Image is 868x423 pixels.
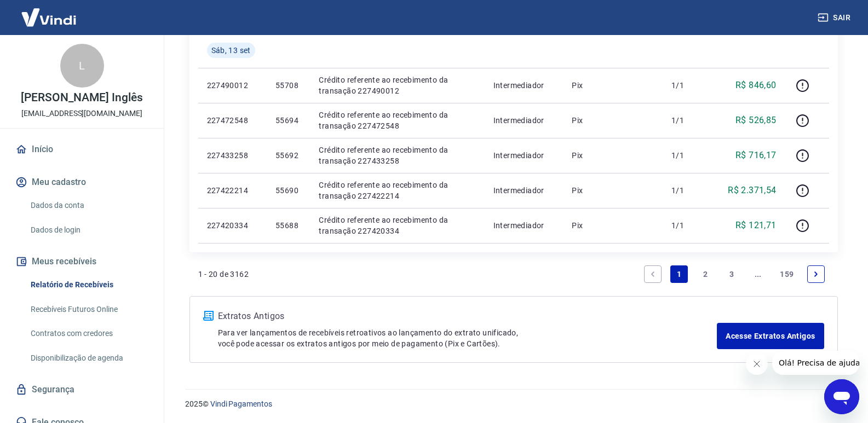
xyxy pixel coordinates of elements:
[207,150,258,161] p: 227433258
[772,351,859,375] iframe: Mensagem da empresa
[493,80,555,91] p: Intermediador
[21,92,142,103] p: [PERSON_NAME] Inglês
[319,215,475,236] p: Crédito referente ao recebimento da transação 227420334
[775,265,798,283] a: Page 159
[13,378,151,402] a: Segurança
[572,185,654,196] p: Pix
[671,80,704,91] p: 1/1
[26,347,151,369] a: Disponibilização de agenda
[218,327,717,349] p: Para ver lançamentos de recebíveis retroativos ao lançamento do extrato unificado, você pode aces...
[735,114,777,127] p: R$ 526,85
[815,8,855,28] button: Sair
[746,353,768,375] iframe: Fechar mensagem
[728,184,776,197] p: R$ 2.371,54
[13,137,151,161] a: Início
[319,144,475,166] p: Crédito referente ao recebimento da transação 227433258
[198,269,249,280] p: 1 - 20 de 3162
[644,265,662,283] a: Previous page
[13,1,84,34] img: Vindi
[26,322,151,345] a: Contratos com credores
[670,265,688,283] a: Page 1 is your current page
[26,219,151,241] a: Dados de login
[275,150,301,161] p: 55692
[697,265,714,283] a: Page 2
[7,8,92,16] span: Olá! Precisa de ajuda?
[671,115,704,126] p: 1/1
[207,185,258,196] p: 227422214
[735,219,777,232] p: R$ 121,71
[207,220,258,231] p: 227420334
[319,179,475,201] p: Crédito referente ao recebimento da transação 227422214
[572,220,654,231] p: Pix
[207,115,258,126] p: 227472548
[319,109,475,131] p: Crédito referente ao recebimento da transação 227472548
[671,150,704,161] p: 1/1
[210,399,272,408] a: Vindi Pagamentos
[275,220,301,231] p: 55688
[21,108,142,119] p: [EMAIL_ADDRESS][DOMAIN_NAME]
[572,80,654,91] p: Pix
[203,311,214,321] img: ícone
[211,45,251,56] span: Sáb, 13 set
[671,185,704,196] p: 1/1
[493,115,555,126] p: Intermediador
[275,115,301,126] p: 55694
[572,115,654,126] p: Pix
[26,274,151,296] a: Relatório de Recebíveis
[824,379,859,414] iframe: Botão para abrir a janela de mensagens
[207,80,258,91] p: 227490012
[723,265,740,283] a: Page 3
[493,185,555,196] p: Intermediador
[13,170,151,194] button: Meu cadastro
[735,149,777,162] p: R$ 716,17
[640,261,829,287] ul: Pagination
[275,80,301,91] p: 55708
[218,310,717,323] p: Extratos Antigos
[572,150,654,161] p: Pix
[13,250,151,274] button: Meus recebíveis
[275,185,301,196] p: 55690
[26,298,151,321] a: Recebíveis Futuros Online
[60,44,104,88] div: L
[185,398,842,410] p: 2025 ©
[749,265,767,283] a: Jump forward
[26,194,151,217] a: Dados da conta
[735,79,777,92] p: R$ 846,60
[671,220,704,231] p: 1/1
[319,74,475,96] p: Crédito referente ao recebimento da transação 227490012
[493,220,555,231] p: Intermediador
[807,265,825,283] a: Next page
[717,323,824,349] a: Acesse Extratos Antigos
[493,150,555,161] p: Intermediador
